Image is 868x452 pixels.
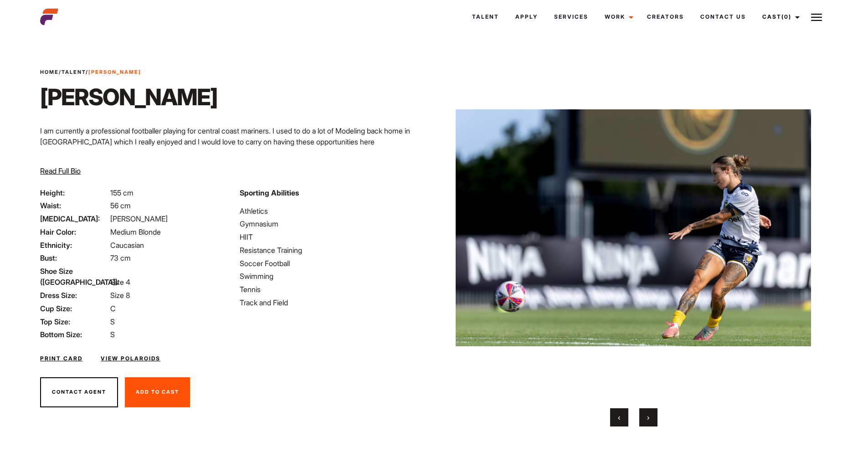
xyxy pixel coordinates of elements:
[125,377,190,407] button: Add To Cast
[40,354,82,363] a: Print Card
[110,188,134,197] span: 155 cm
[40,226,108,237] span: Hair Color:
[110,317,115,326] span: S
[240,205,428,216] li: Athletics
[464,5,507,29] a: Talent
[811,12,822,23] img: Burger icon
[40,266,108,288] span: Shoe Size ([GEOGRAPHIC_DATA]):
[110,277,130,287] span: Size 4
[40,187,108,198] span: Height:
[88,69,141,75] strong: [PERSON_NAME]
[40,213,108,224] span: [MEDICAL_DATA]:
[40,240,108,251] span: Ethnicity:
[40,125,428,147] p: I am currently a professional footballer playing for central coast mariners. I used to do a lot o...
[240,284,428,295] li: Tennis
[546,5,596,29] a: Services
[110,214,168,223] span: [PERSON_NAME]
[110,227,161,236] span: Medium Blonde
[596,5,639,29] a: Work
[40,69,59,75] a: Home
[240,231,428,242] li: HIIT
[110,241,144,250] span: Caucasian
[110,253,131,262] span: 73 cm
[240,297,428,308] li: Track and Field
[754,5,805,29] a: Cast(0)
[40,165,81,176] button: Read Full Bio
[40,8,58,26] img: cropped-aefm-brand-fav-22-square.png
[110,304,116,313] span: C
[136,389,179,395] span: Add To Cast
[101,354,160,363] a: View Polaroids
[692,5,754,29] a: Contact Us
[40,316,108,327] span: Top Size:
[40,290,108,301] span: Dress Size:
[240,258,428,269] li: Soccer Football
[40,68,141,76] span: / /
[507,5,546,29] a: Apply
[40,252,108,263] span: Bust:
[618,413,620,422] span: Previous
[240,218,428,229] li: Gymnasium
[40,329,108,340] span: Bottom Size:
[240,271,428,282] li: Swimming
[110,330,115,339] span: S
[110,201,131,210] span: 56 cm
[240,245,428,256] li: Resistance Training
[40,166,81,175] span: Read Full Bio
[647,413,649,422] span: Next
[62,69,86,75] a: Talent
[40,200,108,211] span: Waist:
[40,377,118,407] button: Contact Agent
[110,291,130,300] span: Size 8
[240,188,299,197] strong: Sporting Abilities
[639,5,692,29] a: Creators
[40,83,217,111] h1: [PERSON_NAME]
[781,13,791,20] span: (0)
[40,303,108,314] span: Cup Size:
